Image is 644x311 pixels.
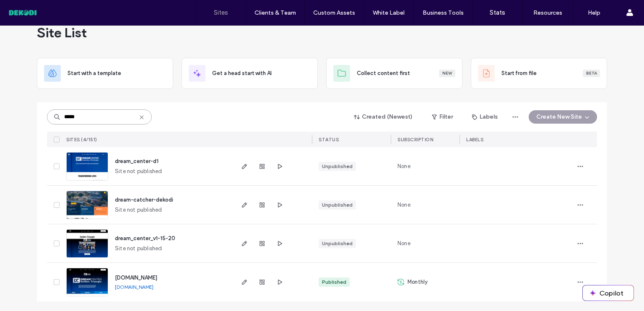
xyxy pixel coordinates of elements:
a: dream_center-d1 [115,158,158,164]
span: Get a head start with AI [212,69,272,78]
label: Help [588,9,600,16]
button: Labels [465,110,505,124]
label: Business Tools [423,9,464,16]
label: Clients & Team [254,9,296,16]
div: Published [322,278,346,286]
button: Filter [423,110,461,124]
span: None [397,201,410,209]
button: Copilot [583,285,634,301]
a: [DOMAIN_NAME] [115,275,157,281]
a: dream_center_v1-15-20 [115,235,175,241]
span: Site not published [115,206,162,214]
div: Collect content firstNew [326,58,462,89]
span: Site not published [115,244,162,253]
label: White Label [373,9,405,16]
div: Get a head start with AI [182,58,318,89]
span: None [397,239,410,248]
div: Beta [583,70,600,77]
span: STATUS [319,137,339,143]
a: [DOMAIN_NAME] [115,284,153,290]
span: Site not published [115,167,162,176]
span: SUBSCRIPTION [397,137,433,143]
label: Stats [490,9,505,16]
label: Resources [533,9,562,16]
div: New [439,70,455,77]
div: Unpublished [322,201,353,209]
span: Start with a template [68,69,121,78]
span: Monthly [408,278,428,286]
div: Unpublished [322,240,353,247]
span: Site List [37,24,87,41]
span: LABELS [466,137,483,143]
div: Start with a template [37,58,173,89]
span: SITES (4/151) [66,137,97,143]
button: Created (Newest) [347,110,420,124]
span: None [397,162,410,171]
span: Help [19,6,36,13]
span: Start from file [501,69,537,78]
label: Custom Assets [313,9,355,16]
button: Create New Site [529,110,597,124]
div: Start from fileBeta [471,58,607,89]
a: dream-catcher-dekodi [115,197,173,203]
span: Collect content first [357,69,410,78]
div: Unpublished [322,163,353,170]
label: Sites [214,9,228,16]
